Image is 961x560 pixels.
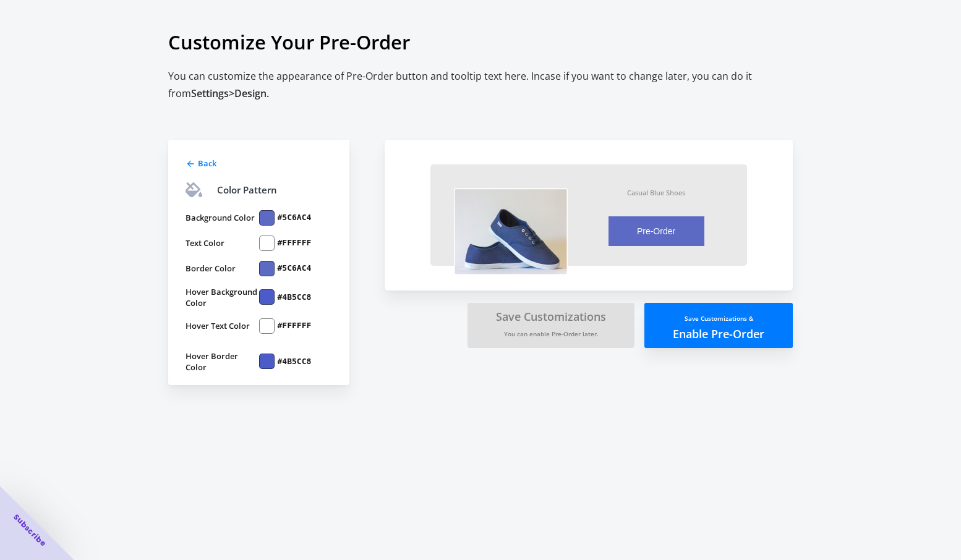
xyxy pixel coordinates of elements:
[504,329,599,338] small: You can enable Pre-Order later.
[186,210,259,226] label: Background Color
[186,261,259,276] label: Border Color
[278,212,312,223] label: #5C6AC4
[198,158,216,169] span: Back
[278,237,312,248] label: #FFFFFF
[278,292,312,303] label: #4B5CC8
[627,188,685,197] div: Casual Blue Shoes
[278,263,312,274] label: #5C6AC4
[186,286,259,308] label: Hover Background Color
[685,314,753,323] small: Save Customizations &
[168,17,793,67] h1: Customize Your Pre-Order
[168,67,793,103] h2: You can customize the appearance of Pre-Order button and tooltip text here. Incase if you want to...
[454,188,568,275] img: vzX7clC.png
[217,182,277,197] div: Color Pattern
[468,303,634,348] button: Save CustomizationsYou can enable Pre-Order later.
[191,87,269,100] span: Settings > Design.
[186,350,259,373] label: Hover Border Color
[609,216,704,246] button: Pre-Order
[11,512,48,549] span: Subscribe
[644,303,793,348] button: Save Customizations &Enable Pre-Order
[278,356,312,367] label: #4B5CC8
[186,318,259,334] label: Hover Text Color
[186,235,259,251] label: Text Color
[278,320,312,331] label: #FFFFFF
